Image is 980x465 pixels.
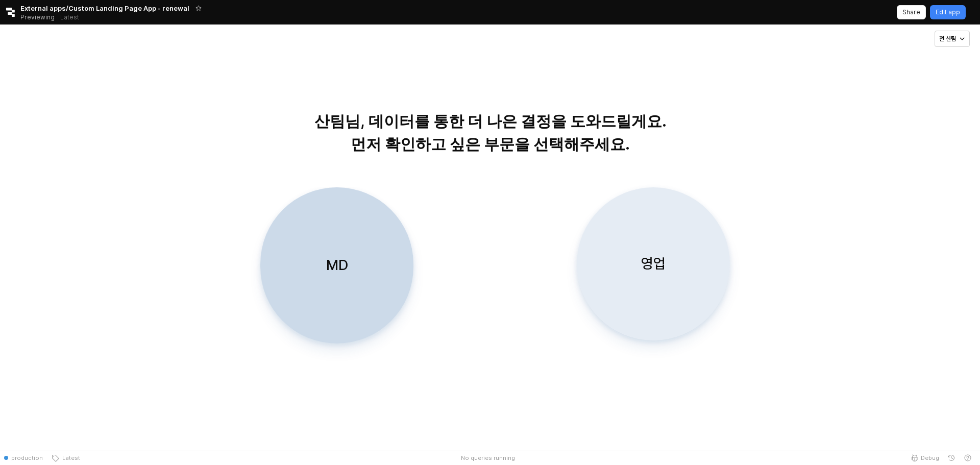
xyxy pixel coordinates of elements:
button: Releases and History [55,10,85,25]
button: Add app to favorites [193,3,204,13]
button: Help [960,451,976,465]
p: Share [902,8,920,16]
span: Latest [59,454,80,462]
p: 전 산팀 [939,35,956,43]
div: Previewing Latest [20,10,85,25]
button: Edit app [930,5,966,19]
span: Debug [921,454,939,462]
span: External apps/Custom Landing Page App - renewal [20,3,189,13]
button: Debug [906,451,943,465]
p: 영업 [641,254,666,273]
p: 산팀님, 데이터를 통한 더 나은 결정을 도와드릴게요. 먼저 확인하고 싶은 부문을 선택해주세요. [230,110,751,156]
button: 영업 [577,187,730,340]
button: History [943,451,960,465]
span: No queries running [461,454,515,462]
span: production [11,454,43,462]
span: Previewing [20,12,55,22]
button: Latest [47,451,84,465]
button: 전 산팀 [935,31,970,47]
button: Share app [897,5,926,19]
button: MD [260,187,413,344]
p: Latest [60,13,79,21]
p: Edit app [936,8,960,16]
p: MD [326,256,348,275]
